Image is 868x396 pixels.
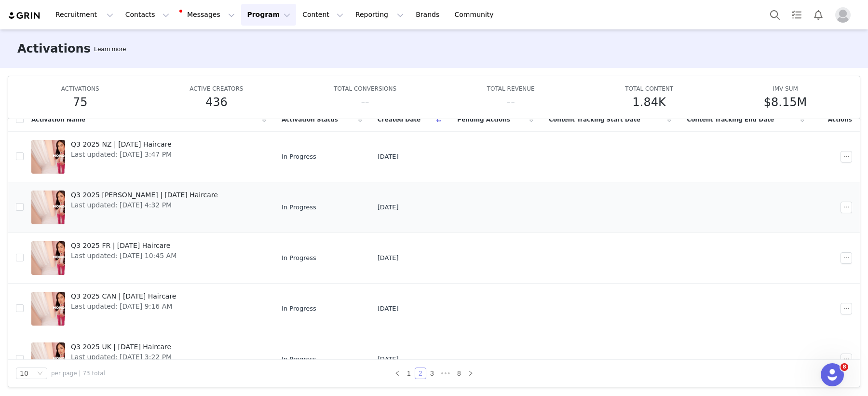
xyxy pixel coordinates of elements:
[453,368,465,379] li: 8
[20,368,28,379] div: 10
[61,85,99,92] span: ACTIVATIONS
[282,355,316,364] span: In Progress
[71,342,172,352] span: Q3 2025 UK | [DATE] Haircare
[403,368,415,379] li: 1
[37,370,43,377] i: icon: down
[415,368,426,379] li: 2
[438,368,453,379] li: Next 3 Pages
[487,85,535,92] span: TOTAL REVENUE
[8,11,41,20] img: grin logo
[350,4,409,26] button: Reporting
[438,368,453,379] span: •••
[378,203,399,212] span: [DATE]
[73,94,88,111] h5: 75
[71,241,176,251] span: Q3 2025 FR | [DATE] Haircare
[404,368,414,379] a: 1
[71,352,172,362] span: Last updated: [DATE] 3:22 PM
[506,94,515,111] h5: --
[71,190,218,200] span: Q3 2025 [PERSON_NAME] | [DATE] Haircare
[821,363,844,386] iframe: Intercom live chat
[378,304,399,314] span: [DATE]
[361,94,369,111] h5: --
[71,291,176,301] span: Q3 2025 CAN | [DATE] Haircare
[786,4,807,26] a: Tasks
[468,370,474,376] i: icon: right
[282,115,338,124] span: Activation Status
[773,85,798,92] span: IMV SUM
[378,152,399,162] span: [DATE]
[764,4,786,26] button: Search
[841,363,848,371] span: 8
[282,253,316,263] span: In Progress
[31,188,266,227] a: Q3 2025 [PERSON_NAME] | [DATE] HaircareLast updated: [DATE] 4:32 PM
[378,355,399,364] span: [DATE]
[282,304,316,314] span: In Progress
[205,94,228,111] h5: 436
[17,40,91,57] h3: Activations
[92,44,128,54] div: Tooltip anchor
[764,94,807,111] h5: $8.15M
[31,115,85,124] span: Activation Name
[190,85,243,92] span: ACTIVE CREATORS
[71,200,218,210] span: Last updated: [DATE] 4:32 PM
[633,94,666,111] h5: 1.84K
[71,251,176,261] span: Last updated: [DATE] 10:45 AM
[241,4,296,26] button: Program
[394,370,400,376] i: icon: left
[282,203,316,212] span: In Progress
[687,115,774,124] span: Content Tracking End Date
[71,301,176,312] span: Last updated: [DATE] 9:16 AM
[812,109,860,130] div: Actions
[31,340,266,379] a: Q3 2025 UK | [DATE] HaircareLast updated: [DATE] 3:22 PM
[449,4,504,26] a: Community
[31,137,266,176] a: Q3 2025 NZ | [DATE] HaircareLast updated: [DATE] 3:47 PM
[176,4,241,26] button: Messages
[457,115,510,124] span: Pending Actions
[71,139,172,150] span: Q3 2025 NZ | [DATE] Haircare
[378,253,399,263] span: [DATE]
[282,152,316,162] span: In Progress
[334,85,396,92] span: TOTAL CONVERSIONS
[71,150,172,160] span: Last updated: [DATE] 3:47 PM
[31,239,266,277] a: Q3 2025 FR | [DATE] HaircareLast updated: [DATE] 10:45 AM
[427,368,437,379] a: 3
[297,4,349,26] button: Content
[625,85,673,92] span: TOTAL CONTENT
[835,7,851,23] img: placeholder-profile.jpg
[50,4,119,26] button: Recruitment
[378,115,421,124] span: Created Date
[829,7,860,23] button: Profile
[808,4,829,26] button: Notifications
[415,368,426,379] a: 2
[465,368,476,379] li: Next Page
[120,4,175,26] button: Contacts
[549,115,640,124] span: Content Tracking Start Date
[51,369,105,378] span: per page | 73 total
[392,368,403,379] li: Previous Page
[426,368,438,379] li: 3
[31,289,266,328] a: Q3 2025 CAN | [DATE] HaircareLast updated: [DATE] 9:16 AM
[454,368,464,379] a: 8
[410,4,448,26] a: Brands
